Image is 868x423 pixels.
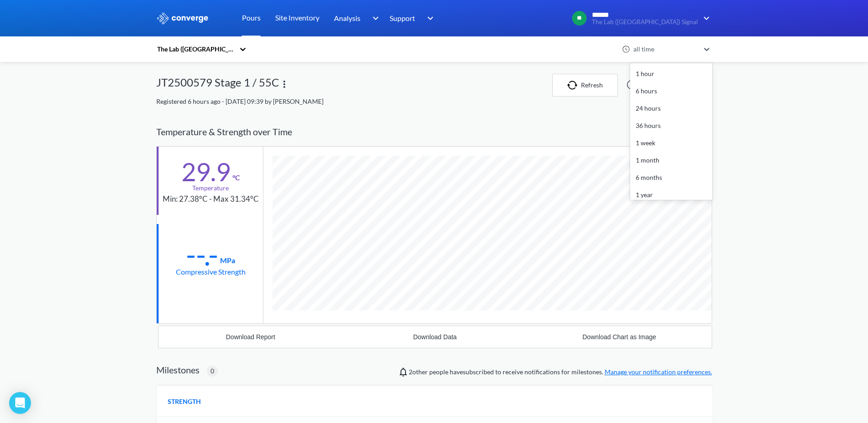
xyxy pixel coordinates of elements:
div: all time [631,44,699,54]
img: more.svg [279,79,290,90]
span: Analysis [334,12,360,24]
div: 6 hours [630,82,712,100]
img: downArrow.svg [366,13,381,24]
img: downArrow.svg [421,13,436,24]
img: icon-refresh.svg [567,81,581,90]
div: 1 month [630,152,712,169]
div: Open Intercom Messenger [9,392,31,414]
div: 6 months [630,169,712,186]
img: notifications-icon.svg [398,367,409,377]
span: Andy Kwan Leung Wong, Raymon Ngiam [409,368,428,376]
button: Download Chart as Image [527,326,712,348]
div: Temperature [192,183,229,193]
a: Manage your notification preferences. [605,368,712,376]
div: Compressive Strength [176,266,246,277]
h2: Milestones [156,364,200,375]
img: icon-clock.svg [622,45,630,53]
div: The Lab ([GEOGRAPHIC_DATA]) Signal [156,44,235,54]
div: Last read 56 minutes ago [621,79,712,90]
div: --.- [186,243,218,266]
div: JT2500579 Stage 1 / 55C [156,74,279,97]
div: Temperature & Strength over Time [156,117,712,146]
div: Min: 27.38°C - Max 31.34°C [163,193,259,205]
img: downArrow.svg [698,13,712,24]
div: 29.9 [181,160,231,183]
span: 0 [211,366,214,376]
span: Support [390,12,415,24]
div: 1 year [630,186,712,204]
span: STRENGTH [168,397,201,407]
div: 24 hours [630,100,712,117]
div: 1 week [630,134,712,152]
button: Download Data [343,326,527,348]
span: The Lab ([GEOGRAPHIC_DATA]) Signal [592,19,698,25]
img: logo_ewhite.svg [156,12,209,24]
span: Registered 6 hours ago - [DATE] 09:39 by [PERSON_NAME] [156,97,324,105]
div: Download Data [413,333,457,341]
div: Download Report [226,333,275,341]
span: people have subscribed to receive notifications for milestones. [409,367,712,377]
div: 36 hours [630,117,712,134]
div: 1 hour [630,65,712,82]
div: Download Chart as Image [582,333,656,341]
button: Download Report [159,326,343,348]
button: Refresh [552,74,618,97]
